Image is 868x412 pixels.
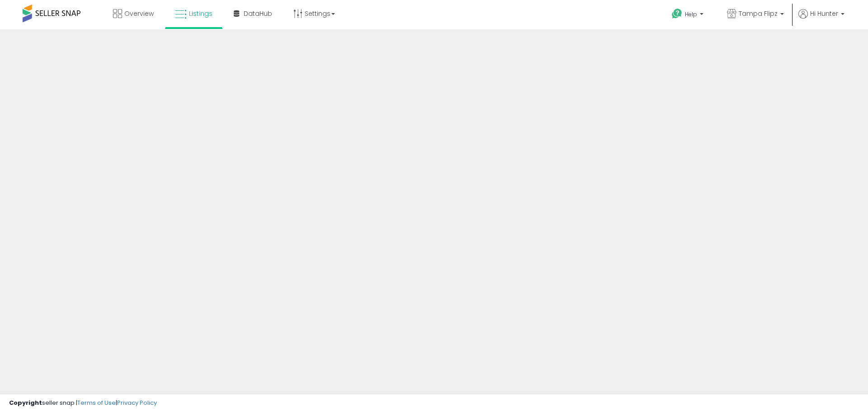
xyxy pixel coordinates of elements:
span: Tampa Flipz [739,9,778,18]
i: Get Help [671,8,683,19]
a: Hi Hunter [798,9,844,29]
strong: Copyright [9,398,42,407]
span: Help [685,10,697,18]
a: Help [665,1,712,29]
span: Listings [189,9,212,18]
span: DataHub [244,9,272,18]
a: Terms of Use [77,398,116,407]
div: seller snap | | [9,399,157,407]
a: Privacy Policy [117,398,157,407]
span: Overview [124,9,154,18]
span: Hi Hunter [810,9,838,18]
